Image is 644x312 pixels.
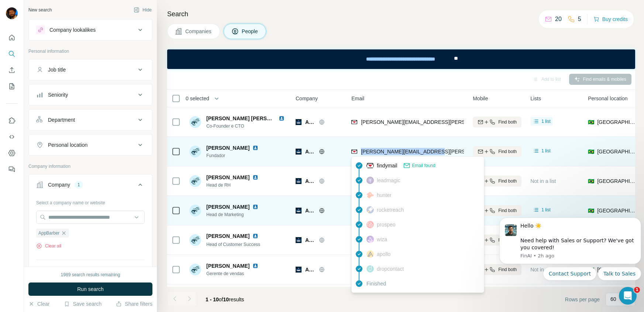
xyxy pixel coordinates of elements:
span: AppBarber [305,236,315,244]
span: 1 list [541,207,551,213]
span: AppBarber [305,118,315,126]
span: Run search [77,285,104,293]
p: Personal information [28,48,152,55]
img: Avatar [6,7,18,19]
button: Save search [64,300,101,308]
span: Find both [498,178,517,184]
p: Company information [28,163,152,170]
iframe: Banner [167,49,635,69]
button: Job title [29,61,152,79]
span: Find both [498,207,517,214]
button: Seniority [29,86,152,104]
span: [GEOGRAPHIC_DATA] [597,177,637,185]
div: Department [48,116,75,124]
button: Quick start [6,31,18,44]
p: 5 [578,15,581,24]
span: Find both [498,119,517,125]
img: Logo of AppBarber [296,267,302,273]
img: Avatar [189,264,201,275]
span: findymail [377,162,397,169]
span: wiza [377,236,387,243]
h4: Search [167,9,635,19]
div: Job title [48,66,66,73]
span: rocketreach [377,206,404,214]
div: New search [28,7,52,13]
span: [PERSON_NAME] [206,203,249,211]
div: Personal location [48,141,87,149]
img: Avatar [189,116,201,128]
span: Personal location [588,95,627,102]
span: People [242,28,259,35]
span: Finished [366,280,386,287]
span: hunter [377,191,392,199]
span: 1 - 10 [206,297,219,302]
span: 0 selected [186,95,209,102]
img: LinkedIn logo [252,233,258,239]
iframe: Intercom live chat [619,287,637,305]
span: AppBarber [38,230,59,236]
span: AppBarber [305,177,315,185]
button: Company1 [29,176,152,197]
img: LinkedIn logo [252,204,258,210]
span: dropcontact [377,265,404,273]
img: provider prospeo logo [366,221,374,228]
img: Avatar [189,175,201,187]
button: Run search [28,282,152,296]
img: provider dropcontact logo [366,265,374,273]
span: [PERSON_NAME] [206,174,249,181]
button: Find both [473,117,521,128]
button: Share filters [116,300,152,308]
button: Use Surfe on LinkedIn [6,114,18,127]
span: Mobile [473,95,488,102]
span: leadmagic [377,177,400,184]
div: Select a company name or website [36,197,145,206]
p: 20 [555,15,562,24]
span: [PERSON_NAME] [PERSON_NAME] [206,115,295,121]
span: [PERSON_NAME] [206,145,249,151]
div: 1989 search results remaining [61,271,120,278]
button: Personal location [29,136,152,154]
span: of [219,297,223,302]
span: Rows per page [565,296,600,303]
span: Co-Founder e CTO [206,123,287,129]
span: Head de Marketing [206,211,261,218]
span: Lists [530,95,541,102]
span: prospeo [377,221,396,228]
span: 🇧🇷 [588,207,594,214]
span: 1 [634,287,640,293]
img: LinkedIn logo [252,263,258,269]
button: Department [29,111,152,129]
div: Company [48,181,70,188]
button: Find both [473,146,521,157]
div: 1 [75,181,83,188]
span: [PERSON_NAME] [206,262,249,270]
span: 🇧🇷 [588,118,594,126]
span: [GEOGRAPHIC_DATA] [597,207,637,214]
span: [GEOGRAPHIC_DATA] [597,118,637,126]
button: Find both [473,176,521,187]
button: Company lookalikes [29,21,152,39]
img: provider findymail logo [351,118,357,126]
span: Email [351,95,364,102]
span: Email found [412,162,435,169]
button: Enrich CSV [6,63,18,77]
span: Company [296,95,318,102]
button: Use Surfe API [6,130,18,143]
img: LinkedIn logo [279,115,285,121]
span: Head de RH [206,182,261,188]
img: LinkedIn logo [252,145,258,151]
div: Company lookalikes [49,26,96,34]
span: AppBarber [305,266,315,273]
button: Hide [128,4,157,15]
span: Companies [185,28,212,35]
div: Seniority [48,91,68,98]
span: AppBarber [305,148,315,155]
